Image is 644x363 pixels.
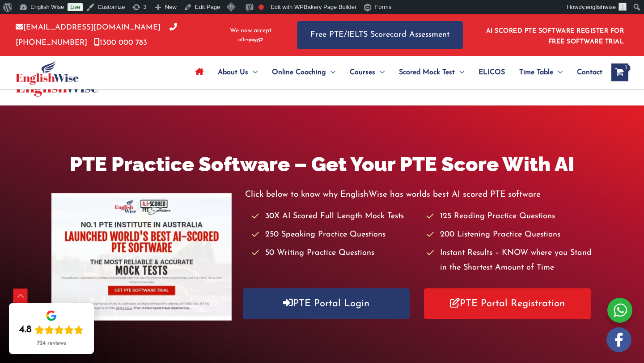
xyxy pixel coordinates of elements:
span: Contact [577,57,602,88]
a: ELICOS [471,57,512,88]
p: Click below to know why EnglishWise has worlds best AI scored PTE software [245,187,592,202]
nav: Site Navigation: Main Menu [188,57,602,88]
span: Menu Toggle [326,57,335,88]
li: 200 Listening Practice Questions [427,228,593,242]
span: About Us [218,57,248,88]
span: Menu Toggle [248,57,258,88]
a: PTE Portal Login [243,288,410,319]
div: Focus keyphrase not set [258,4,264,10]
span: Menu Toggle [455,57,464,88]
a: Live [68,3,83,11]
div: 4.8 [19,324,32,336]
a: Online CoachingMenu Toggle [265,57,343,88]
a: CoursesMenu Toggle [343,57,392,88]
span: ELICOS [479,57,505,88]
li: 125 Reading Practice Questions [427,209,593,224]
img: cropped-ew-logo [16,60,79,85]
a: AI SCORED PTE SOFTWARE REGISTER FOR FREE SOFTWARE TRIAL [486,28,624,45]
h1: PTE Practice Software – Get Your PTE Score With AI [51,150,593,178]
a: 1300 000 783 [94,39,147,46]
div: 724 reviews [37,340,66,347]
div: Rating: 4.8 out of 5 [19,324,84,336]
li: 50 Writing Practice Questions [252,246,418,261]
aside: Header Widget 1 [481,21,628,50]
span: Online Coaching [272,57,326,88]
a: About UsMenu Toggle [211,57,265,88]
img: white-facebook.png [606,327,631,352]
span: Courses [350,57,375,88]
a: Time TableMenu Toggle [512,57,570,88]
a: Contact [570,57,602,88]
span: Menu Toggle [375,57,385,88]
a: [EMAIL_ADDRESS][DOMAIN_NAME] [16,24,161,31]
img: ashok kumar [619,3,627,11]
img: Afterpay-Logo [238,38,263,42]
span: Menu Toggle [553,57,563,88]
span: We now accept [230,26,271,35]
img: pte-institute-main [51,193,232,321]
a: Free PTE/IELTS Scorecard Assessment [297,21,463,49]
li: Instant Results – KNOW where you Stand in the Shortest Amount of Time [427,246,593,276]
span: englishwise [586,4,616,10]
span: Time Table [519,57,553,88]
a: [PHONE_NUMBER] [16,24,177,46]
a: View Shopping Cart, 1 items [611,63,628,81]
a: Scored Mock TestMenu Toggle [392,57,471,88]
a: PTE Portal Registration [424,288,591,319]
li: 30X AI Scored Full Length Mock Tests [252,209,418,224]
span: Scored Mock Test [399,57,455,88]
li: 250 Speaking Practice Questions [252,228,418,242]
